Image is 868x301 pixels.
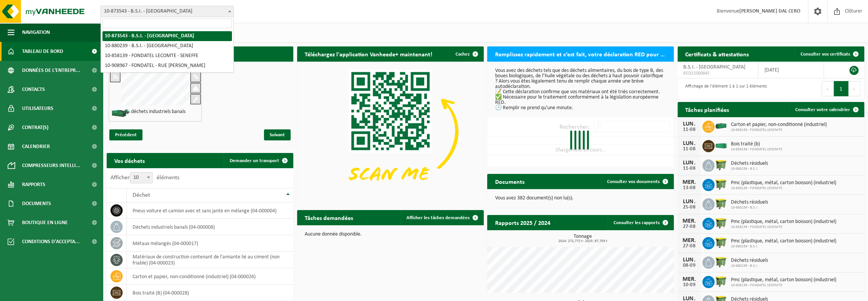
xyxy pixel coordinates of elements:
li: 10-873543 - B.S.I. - [GEOGRAPHIC_DATA] [102,31,232,41]
span: Utilisateurs [22,99,53,118]
td: [DATE] [758,62,824,78]
span: 10-858139 - FONDATEL LECOMTE [731,147,782,152]
td: pneus voiture et camion avec et sans jante en mélange (04-000004) [127,202,293,219]
button: Previous [822,81,834,96]
div: 11-08 [681,166,697,171]
span: 10-858139 - FONDATEL LECOMTE [731,225,836,229]
img: HK-XC-30-GN-00 [715,142,727,149]
span: Conditions d'accepta... [22,232,80,251]
a: Demander un transport [224,153,293,168]
span: Déchet [133,192,150,198]
span: Contacts [22,80,45,99]
span: 10 [130,172,153,183]
div: MER. [681,276,697,282]
a: Consulter vos certificats [794,46,863,62]
h3: Tonnage [491,234,674,243]
a: Afficher les tâches demandées [400,210,483,225]
h2: Rapports 2025 / 2024 [487,215,558,230]
span: Consulter vos documents [607,179,660,184]
div: LUN. [681,199,697,205]
a: Consulter vos documents [601,174,673,189]
p: Vous avez 382 document(s) non lu(s). [495,196,666,201]
span: Pmc (plastique, métal, carton boisson) (industriel) [731,180,836,186]
div: LUN. [681,160,697,166]
span: Bois traité (b) [731,141,782,147]
span: Documents [22,194,51,213]
p: Vous avez des déchets tels que des déchets alimentaires, du bois de type B, des boues biologiques... [495,68,666,111]
span: Boutique en ligne [22,213,68,232]
li: 10-858139 - FONDATEL LECOMTE - SENEFFE [102,51,232,61]
div: LUN. [681,121,697,127]
div: 11-08 [681,127,697,132]
h2: Téléchargez l'application Vanheede+ maintenant! [297,46,440,61]
span: Précédent [109,129,142,140]
span: Carton et papier, non-conditionné (industriel) [731,122,826,128]
span: Afficher les tâches demandées [406,215,470,220]
span: 10-880239 - B.S.I. [731,205,768,210]
td: bois traité (B) (04-000028) [127,285,293,301]
span: 10-880239 - B.S.I. [731,264,768,268]
td: matériaux de construction contenant de l'amiante lié au ciment (non friable) (04-000023) [127,252,293,268]
label: Afficher éléments [110,175,179,181]
td: carton et papier, non-conditionné (industriel) (04-000026) [127,268,293,285]
span: Consulter votre calendrier [795,107,850,112]
li: 10-880239 - B.S.I. - [GEOGRAPHIC_DATA] [102,41,232,51]
span: Tableau de bord [22,42,63,61]
img: WB-1100-HPE-GN-50 [715,236,727,249]
span: Navigation [22,23,50,42]
img: HK-XZ-20-GN-00 [715,119,727,132]
span: Suivant [264,129,291,140]
div: LUN. [681,257,697,263]
h2: Tâches demandées [297,210,361,225]
div: 27-08 [681,244,697,249]
div: 11-08 [681,147,697,152]
img: WB-1100-HPE-GN-50 [715,197,727,210]
div: 08-09 [681,263,697,268]
button: Cachez [449,46,483,62]
span: 10-873543 - B.S.I. - SENEFFE [101,6,233,17]
span: 10-858139 - FONDATEL LECOMTE [731,186,836,191]
h2: Vos déchets [107,153,152,168]
img: HK-XZ-20-GN-01 [111,108,130,118]
a: Consulter votre calendrier [789,102,863,117]
span: Calendrier [22,137,50,156]
span: Déchets résiduels [731,258,768,264]
div: 25-08 [681,205,697,210]
img: WB-1100-HPE-GN-50 [715,178,727,191]
span: 10-858139 - FONDATEL LECOMTE [731,128,826,132]
span: Déchets résiduels [731,199,768,205]
img: WB-1100-HPE-GN-50 [715,158,727,171]
div: LUN. [681,140,697,147]
div: MER. [681,179,697,185]
div: 13-08 [681,185,697,191]
span: Pmc (plastique, métal, carton boisson) (industriel) [731,277,836,283]
h2: Tâches planifiées [678,102,736,117]
div: MER. [681,218,697,224]
button: Next [849,81,860,96]
p: Aucune donnée disponible. [305,232,476,237]
span: 10-880239 - B.S.I. [731,244,836,249]
img: WB-1100-HPE-GN-50 [715,217,727,229]
td: métaux mélangés (04-000017) [127,235,293,252]
span: B.S.I. - [GEOGRAPHIC_DATA] [683,64,745,70]
span: 10-880239 - B.S.I. [731,167,768,171]
h2: Certificats & attestations [678,46,756,61]
span: Déchets résiduels [731,161,768,167]
img: WB-1100-HPE-GN-50 [715,275,727,288]
span: Cachez [456,52,470,57]
li: 10-908967 - FONDATEL - RUE [PERSON_NAME] [102,61,232,71]
td: déchets industriels banals (04-000008) [127,219,293,235]
div: 27-08 [681,224,697,229]
span: Rapports [22,175,45,194]
a: Consulter les rapports [607,215,673,230]
h2: Remplissez rapidement et c’est fait, votre déclaration RED pour 2025 [487,46,674,61]
span: 2024: 272,772 t - 2025: 97,703 t [491,239,674,243]
strong: [PERSON_NAME] DAL CERO [739,8,800,14]
img: Download de VHEPlus App [297,62,484,201]
span: Compresseurs intelli... [22,156,80,175]
button: 1 [834,81,849,96]
span: Pmc (plastique, métal, carton boisson) (industriel) [731,238,836,244]
div: 10-09 [681,282,697,288]
div: MER. [681,237,697,244]
h2: Documents [487,174,532,189]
